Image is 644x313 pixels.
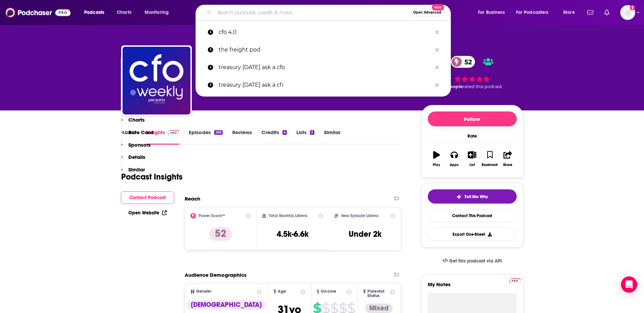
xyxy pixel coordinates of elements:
[509,277,521,284] a: Pro website
[585,7,596,18] a: Show notifications dropdown
[121,191,174,204] button: Contact Podcast
[433,163,440,167] div: Play
[451,56,475,68] a: 52
[478,8,505,17] span: For Business
[121,166,145,179] button: Similar
[620,5,635,20] img: User Profile
[261,129,287,145] a: Credits4
[196,59,451,76] a: treasury [DATE] ask a cfo
[128,142,151,148] p: Sponsors
[349,229,382,239] h3: Under 2k
[558,7,583,18] button: open menu
[449,258,502,264] span: Get this podcast via API
[428,147,445,171] button: Play
[602,7,612,18] a: Show notifications dropdown
[621,276,637,293] div: Open Intercom Messenger
[199,213,225,218] h2: Power Score™
[269,213,307,218] h2: Total Monthly Listens
[481,147,499,171] button: Bookmark
[428,228,517,241] button: Export One-Sheet
[277,229,309,239] h3: 4.5k-6.6k
[5,6,71,19] img: Podchaser - Follow, Share and Rate Podcasts
[196,41,451,59] a: the freight pod
[214,7,410,18] input: Search podcasts, credits, & more...
[473,7,513,18] button: open menu
[499,147,516,171] button: Share
[410,8,444,17] button: Open AdvancedNew
[509,278,521,284] img: Podchaser Pro
[428,189,517,204] button: tell me why sparkleTell Me Why
[463,147,481,171] button: List
[232,129,252,145] a: Reviews
[196,76,451,94] a: treasury [DATE] ask a cfi
[630,5,635,11] svg: Add a profile image
[128,154,145,160] p: Details
[620,5,635,20] span: Logged in as Padilla_3
[185,195,200,202] h2: Reach
[464,194,488,200] span: Tell Me Why
[219,59,432,76] p: treasury today ask a cfo
[470,163,475,167] div: List
[620,5,635,20] button: Show profile menu
[121,129,153,142] button: Rate Card
[432,4,444,11] span: New
[79,7,113,18] button: open menu
[341,213,379,218] h2: New Episode Listens
[219,41,432,59] p: the freight pod
[189,129,222,145] a: Episodes265
[196,289,211,294] span: Gender
[450,163,459,167] div: Apps
[219,23,432,41] p: cfo 4.0
[202,5,457,20] div: Search podcasts, credits, & more...
[428,281,517,293] label: My Notes
[516,8,549,17] span: For Podcasters
[112,7,135,18] a: Charts
[219,76,432,94] p: treasury today ask a cfi
[145,8,169,17] span: Monitoring
[428,129,517,143] div: Rate
[123,47,190,114] img: CFO Weekly
[563,8,575,17] span: More
[128,166,145,173] p: Similar
[128,129,153,135] p: Rate Card
[458,56,475,68] span: 52
[84,8,104,17] span: Podcasts
[209,227,232,241] p: 52
[128,210,167,216] a: Open Website
[428,209,517,222] a: Contact This Podcast
[463,84,502,89] span: rated this podcast
[421,51,523,93] div: 52 2 peoplerated this podcast
[310,130,314,135] div: 3
[296,129,314,145] a: Lists3
[413,11,441,14] span: Open Advanced
[185,272,246,278] h2: Audience Demographics
[282,130,287,135] div: 4
[445,147,463,171] button: Apps
[367,289,389,298] span: Parental Status
[456,194,462,200] img: tell me why sparkle
[503,163,512,167] div: Share
[443,84,463,89] span: 2 people
[214,130,222,135] div: 265
[482,163,498,167] div: Bookmark
[365,304,393,313] div: Mixed
[117,8,131,17] span: Charts
[512,7,558,18] button: open menu
[321,289,336,294] span: Income
[437,253,508,269] a: Get this podcast via API
[140,7,178,18] button: open menu
[428,111,517,126] button: Follow
[187,300,266,310] div: [DEMOGRAPHIC_DATA]
[121,142,151,154] button: Sponsors
[121,154,145,166] button: Details
[196,23,451,41] a: cfo 4.0
[324,129,341,145] a: Similar
[278,289,286,294] span: Age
